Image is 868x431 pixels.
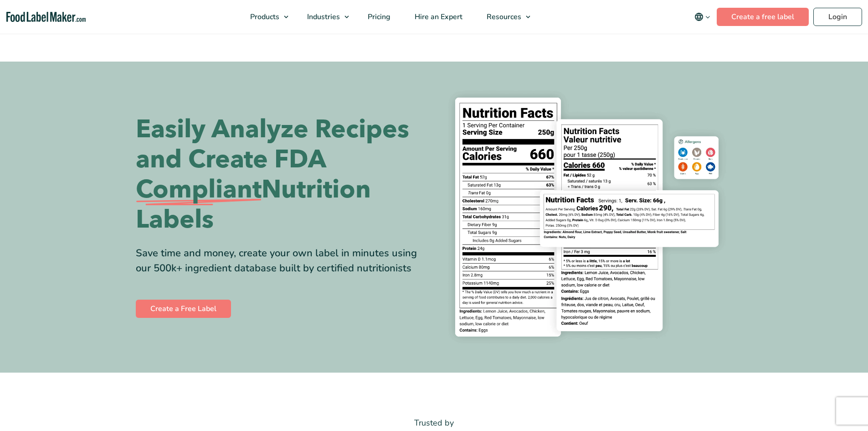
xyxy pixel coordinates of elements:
span: Hire an Expert [412,12,463,22]
div: Save time and money, create your own label in minutes using our 500k+ ingredient database built b... [136,246,427,276]
h1: Easily Analyze Recipes and Create FDA Nutrition Labels [136,114,427,235]
a: Create a Free Label [136,300,231,318]
span: Compliant [136,175,262,205]
p: Trusted by [136,416,733,430]
span: Resources [484,12,522,22]
span: Industries [304,12,341,22]
a: Create a free label [717,8,809,26]
span: Products [247,12,280,22]
span: Pricing [365,12,391,22]
a: Login [813,8,862,26]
